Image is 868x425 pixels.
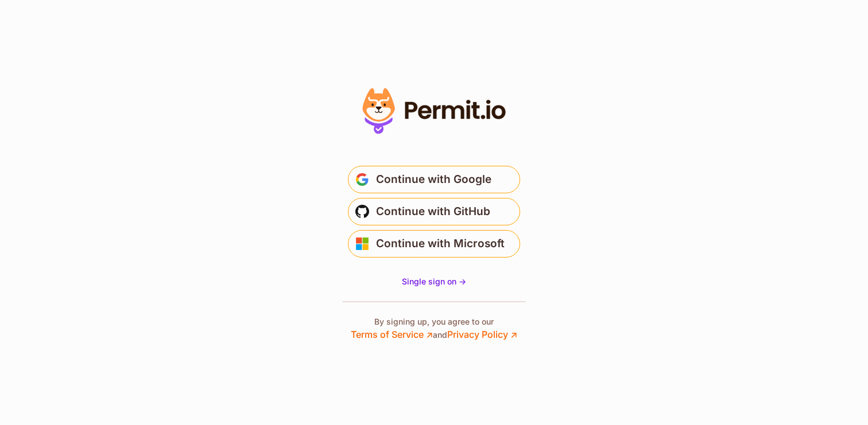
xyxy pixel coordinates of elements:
p: By signing up, you agree to our and [351,316,517,341]
a: Privacy Policy ↗ [447,329,517,340]
span: Continue with Microsoft [376,235,505,253]
a: Terms of Service ↗ [351,329,433,340]
button: Continue with Microsoft [348,230,520,258]
span: Continue with Google [376,170,491,189]
span: Single sign on -> [402,276,466,286]
a: Single sign on -> [402,276,466,287]
button: Continue with Google [348,166,520,193]
button: Continue with GitHub [348,198,520,225]
span: Continue with GitHub [376,202,490,221]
